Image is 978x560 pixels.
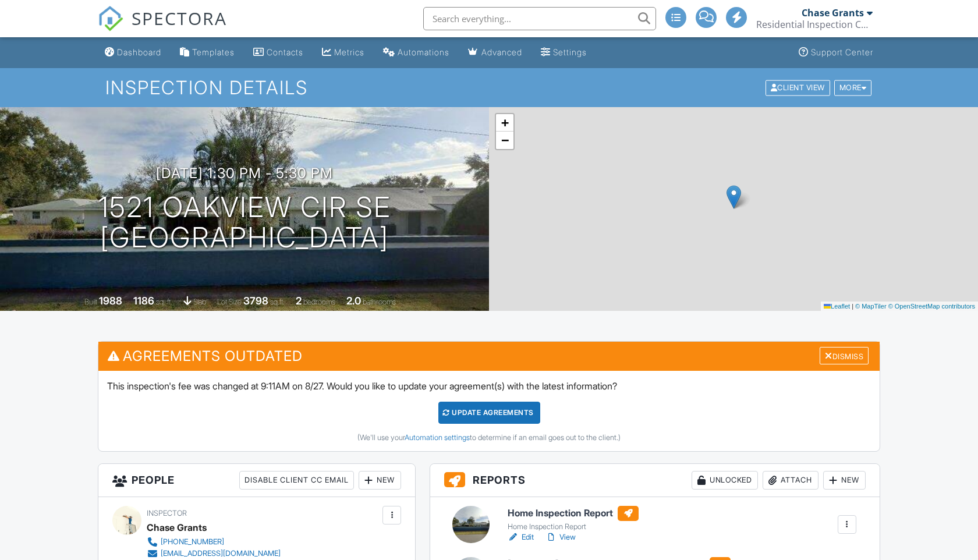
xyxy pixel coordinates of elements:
span: | [852,303,853,310]
a: Zoom in [496,114,513,132]
div: Settings [553,47,587,57]
div: New [823,471,866,490]
a: Metrics [317,42,369,63]
div: New [359,471,401,490]
a: Leaflet [824,303,850,310]
a: [EMAIL_ADDRESS][DOMAIN_NAME] [147,548,281,559]
span: − [501,133,509,147]
div: [EMAIL_ADDRESS][DOMAIN_NAME] [161,549,281,558]
div: Chase Grants [147,519,207,536]
span: bedrooms [303,297,335,306]
a: Contacts [249,42,308,63]
div: Support Center [811,47,873,57]
span: Inspector [147,509,187,518]
span: sq.ft. [270,297,285,306]
span: SPECTORA [132,6,227,30]
img: Marker [727,185,741,209]
div: Templates [192,47,235,57]
div: This inspection's fee was changed at 9:11AM on 8/27. Would you like to update your agreement(s) w... [98,371,880,451]
div: Update Agreements [438,402,540,424]
a: © OpenStreetMap contributors [888,303,975,310]
div: Home Inspection Report [508,522,639,531]
a: Home Inspection Report Home Inspection Report [508,506,639,531]
span: Built [84,297,97,306]
div: Client View [766,80,830,95]
div: 1186 [133,295,154,307]
div: Automations [398,47,449,57]
a: © MapTiler [855,303,887,310]
a: Automation settings [405,433,470,442]
a: Zoom out [496,132,513,149]
div: [PHONE_NUMBER] [161,537,224,547]
div: Dismiss [820,347,869,365]
h3: People [98,464,415,497]
span: + [501,115,509,130]
h6: Home Inspection Report [508,506,639,521]
a: View [545,531,576,543]
span: bathrooms [363,297,396,306]
a: Automations (Advanced) [378,42,454,63]
a: [PHONE_NUMBER] [147,536,281,548]
span: Lot Size [217,297,242,306]
div: Unlocked [692,471,758,490]
a: Edit [508,531,534,543]
input: Search everything... [423,7,656,30]
div: 2.0 [346,295,361,307]
div: Dashboard [117,47,161,57]
div: Attach [763,471,818,490]
div: 1988 [99,295,122,307]
a: Settings [536,42,591,63]
a: Client View [764,83,833,91]
img: The Best Home Inspection Software - Spectora [98,6,123,31]
div: 2 [296,295,302,307]
span: sq. ft. [156,297,172,306]
h1: 1521 Oakview Cir SE [GEOGRAPHIC_DATA] [98,192,391,254]
a: SPECTORA [98,16,227,40]
div: More [834,80,872,95]
div: Contacts [267,47,303,57]
a: Support Center [794,42,878,63]
div: Advanced [481,47,522,57]
div: Metrics [334,47,364,57]
h3: Agreements Outdated [98,342,880,370]
div: (We'll use your to determine if an email goes out to the client.) [107,433,871,442]
a: Advanced [463,42,527,63]
h1: Inspection Details [105,77,873,98]
span: slab [193,297,206,306]
a: Templates [175,42,239,63]
a: Dashboard [100,42,166,63]
div: 3798 [243,295,268,307]
h3: [DATE] 1:30 pm - 5:30 pm [156,165,333,181]
div: Chase Grants [802,7,864,19]
div: Disable Client CC Email [239,471,354,490]
h3: Reports [430,464,880,497]
div: Residential Inspection Consultants [756,19,873,30]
